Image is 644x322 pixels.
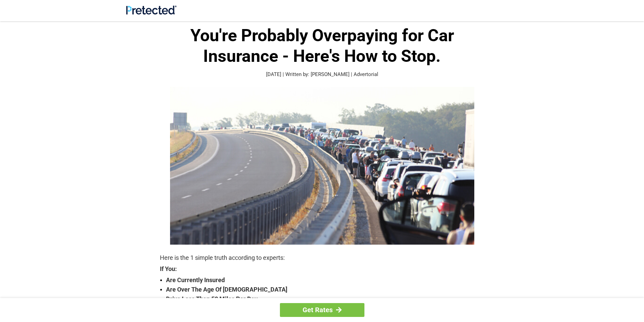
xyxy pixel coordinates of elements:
strong: Are Currently Insured [166,275,484,285]
h1: You're Probably Overpaying for Car Insurance - Here's How to Stop. [160,25,484,67]
p: [DATE] | Written by: [PERSON_NAME] | Advertorial [160,71,484,78]
strong: Drive Less Than 50 Miles Per Day [166,294,484,304]
strong: Are Over The Age Of [DEMOGRAPHIC_DATA] [166,285,484,294]
p: Here is the 1 simple truth according to experts: [160,253,484,263]
a: Get Rates [280,303,364,317]
a: Site Logo [126,9,176,16]
strong: If You: [160,266,484,272]
img: Site Logo [126,5,176,15]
